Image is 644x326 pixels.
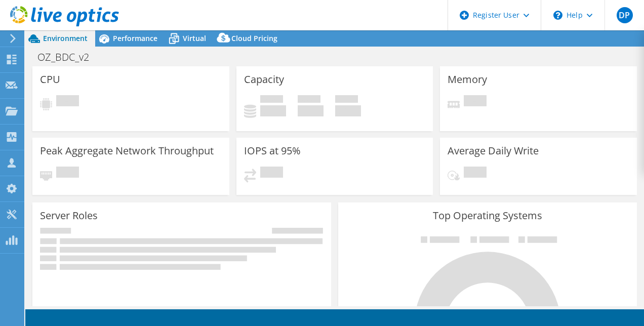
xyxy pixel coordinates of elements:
[298,105,324,116] h4: 0 GiB
[56,95,79,109] span: Pending
[260,95,283,105] span: Used
[448,145,539,156] h3: Average Daily Write
[553,11,562,20] svg: \n
[40,210,98,221] h3: Server Roles
[335,105,361,116] h4: 0 GiB
[244,74,284,85] h3: Capacity
[183,33,206,43] span: Virtual
[244,145,301,156] h3: IOPS at 95%
[113,33,157,43] span: Performance
[260,105,286,116] h4: 0 GiB
[448,74,487,85] h3: Memory
[260,167,283,180] span: Pending
[33,52,105,63] h1: OZ_BDC_v2
[617,7,633,23] span: DP
[464,167,487,180] span: Pending
[464,95,487,109] span: Pending
[346,210,629,221] h3: Top Operating Systems
[43,33,88,43] span: Environment
[56,167,79,180] span: Pending
[231,33,277,43] span: Cloud Pricing
[335,95,358,105] span: Total
[298,95,320,105] span: Free
[40,74,60,85] h3: CPU
[40,145,214,156] h3: Peak Aggregate Network Throughput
